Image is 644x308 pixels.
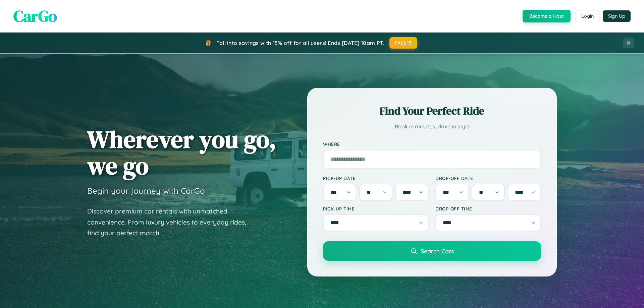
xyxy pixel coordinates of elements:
label: Pick-up Date [323,175,429,181]
button: Become a Host [523,10,571,22]
label: Drop-off Time [435,206,541,211]
h2: Find Your Perfect Ride [323,104,541,118]
button: Login [576,10,599,22]
label: Pick-up Time [323,206,429,211]
h3: Begin your journey with CarGo [87,186,205,196]
h1: Wherever you go, we go [87,126,276,179]
button: Sign Up [603,10,631,22]
p: Book in minutes, drive in style [323,122,541,131]
label: Drop-off Date [435,175,541,181]
label: Where [323,141,541,147]
button: Search Cars [323,241,541,261]
span: Search Cars [421,247,454,255]
button: FALL15 [389,37,418,49]
span: Fall into savings with 15% off for all users! Ends [DATE] 10am PT. [216,40,384,46]
span: CarGo [13,5,57,27]
p: Discover premium car rentals with unmatched convenience. From luxury vehicles to everyday rides, ... [87,206,255,239]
